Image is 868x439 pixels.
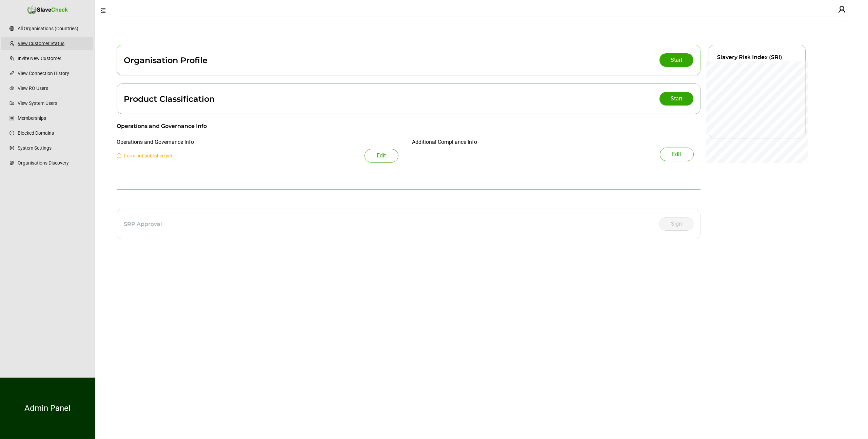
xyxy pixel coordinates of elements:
[364,149,398,163] button: Edit
[377,152,386,160] span: Edit
[18,37,88,50] a: View Customer Status
[124,94,215,104] div: Product Classification
[671,95,682,103] span: Start
[18,126,88,140] a: Blocked Domains
[18,111,88,125] a: Memberships
[838,5,846,14] span: user
[18,81,88,95] a: View RO Users
[18,96,88,110] a: View System Users
[18,52,88,65] a: Invite New Customer
[659,92,693,106] button: Start
[117,153,121,158] span: exclamation-circle
[18,22,88,35] a: All Organisations (Countries)
[18,66,88,80] a: View Connection History
[100,8,106,13] span: menu-fold
[117,138,194,146] div: Operations and Governance Info
[124,221,162,227] div: SRP Approval
[659,217,693,231] button: Sign
[117,153,172,158] span: Form not published yet
[412,138,477,146] div: Additional Compliance Info
[117,122,694,130] div: Operations and Governance Info
[660,148,694,161] button: Edit
[672,150,681,158] span: Edit
[18,141,88,155] a: System Settings
[659,53,693,67] button: Start
[671,56,682,64] span: Start
[124,55,208,65] div: Organisation Profile
[18,156,88,170] a: Organisations Discovery
[717,53,797,61] div: Slavery Risk Index (SRI)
